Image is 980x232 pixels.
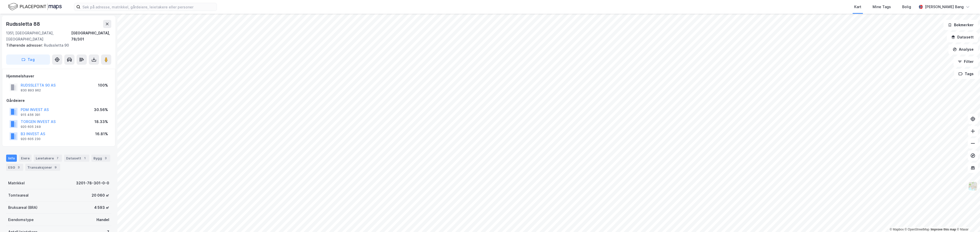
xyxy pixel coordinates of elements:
[6,43,44,47] span: Tilhørende adresser:
[890,228,904,231] a: Mapbox
[954,208,980,232] div: Kontrollprogram for chat
[6,42,107,48] div: Rudssletta 90
[95,131,108,137] div: 16.81%
[947,32,978,42] button: Datasett
[103,156,108,161] div: 3
[902,4,911,10] div: Bolig
[71,30,111,42] div: [GEOGRAPHIC_DATA], 78/301
[8,217,34,223] div: Eiendomstype
[8,192,29,198] div: Tomteareal
[94,107,108,113] div: 30.56%
[6,164,23,171] div: ESG
[91,155,110,162] div: Bygg
[21,113,40,117] div: 915 456 391
[905,228,929,231] a: OpenStreetMap
[21,125,41,129] div: 920 605 249
[21,137,41,141] div: 920 605 230
[25,164,60,171] div: Transaksjoner
[82,156,87,161] div: 1
[925,4,964,10] div: [PERSON_NAME] Bang
[854,4,861,10] div: Kart
[873,4,891,10] div: Mine Tags
[931,228,956,231] a: Improve this map
[6,98,111,104] div: Gårdeiere
[6,20,41,28] div: Rudssletta 88
[954,69,978,79] button: Tags
[8,204,38,211] div: Bruksareal (BRA)
[8,180,25,186] div: Matrikkel
[34,155,62,162] div: Leietakere
[96,217,109,223] div: Handel
[92,192,109,198] div: 20 060 ㎡
[94,204,109,211] div: 4 593 ㎡
[94,119,108,125] div: 18.33%
[6,30,71,42] div: 1351, [GEOGRAPHIC_DATA], [GEOGRAPHIC_DATA]
[954,208,980,232] iframe: Chat Widget
[98,82,108,88] div: 100%
[948,44,978,54] button: Analyse
[6,73,111,79] div: Hjemmelshaver
[968,181,978,191] img: Z
[944,20,978,30] button: Bokmerker
[55,156,60,161] div: 7
[19,155,32,162] div: Eiere
[64,155,89,162] div: Datasett
[953,57,978,67] button: Filter
[8,2,62,11] img: logo.f888ab2527a4732fd821a326f86c7f29.svg
[80,3,217,11] input: Søk på adresse, matrikkel, gårdeiere, leietakere eller personer
[53,165,58,170] div: 9
[16,165,21,170] div: 3
[6,155,17,162] div: Info
[6,54,50,65] button: Tag
[76,180,109,186] div: 3201-78-301-0-0
[21,88,41,92] div: 830 893 962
